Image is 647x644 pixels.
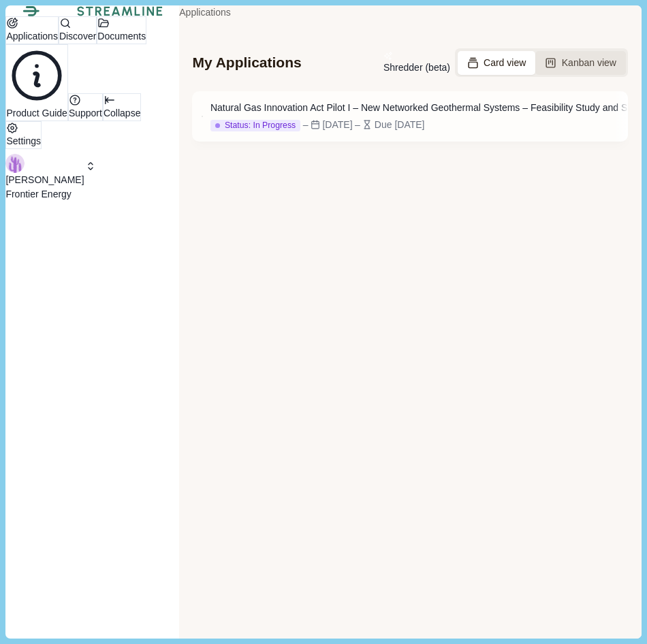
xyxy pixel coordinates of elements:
p: Frontier Energy [5,187,84,202]
button: Shredder (beta) [383,51,450,75]
button: Kanban view [535,51,626,75]
button: Settings [5,121,42,149]
a: Product Guide [5,108,68,118]
a: Discover [59,31,97,42]
div: – [355,118,360,132]
button: Applications [5,16,59,44]
a: Documents [97,31,146,42]
div: [DATE] [322,118,352,132]
div: Due [DATE] [375,118,425,132]
div: My Applications [192,53,301,72]
div: Status: In Progress [215,120,296,132]
p: Collapse [104,106,140,120]
a: Expand [103,108,141,118]
a: Support [68,108,103,118]
button: Status: In Progress [210,120,300,132]
p: Support [69,106,102,120]
button: Card view [458,51,536,75]
a: Settings [5,135,42,146]
button: Expand [103,93,141,121]
a: Natural Gas Innovation Act Pilot I – New Networked Geothermal Systems – Feasibility Study and Sit... [192,91,628,142]
p: [PERSON_NAME] [5,173,84,187]
button: Support [68,93,103,121]
p: Discover [59,29,96,44]
img: profile picture [5,154,25,173]
a: Applications [179,5,231,20]
a: Streamline Climate LogoStreamline Climate Logo [5,5,179,16]
p: Applications [6,29,58,44]
p: Product Guide [6,106,67,120]
img: Streamline Climate Logo [22,5,40,16]
img: Streamline Climate Logo [77,6,163,16]
a: Applications [5,31,59,42]
p: Settings [6,134,41,148]
button: Product Guide [5,44,68,121]
button: Discover [59,16,97,44]
p: Documents [97,29,146,44]
div: – [303,118,309,132]
button: Documents [97,16,146,44]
